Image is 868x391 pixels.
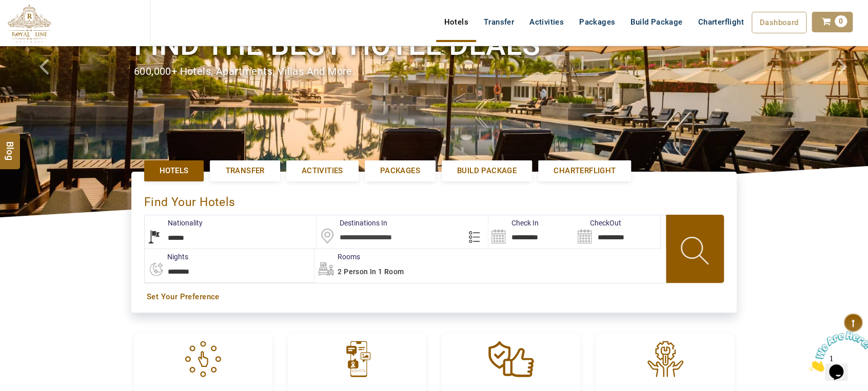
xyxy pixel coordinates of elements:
a: Charterflight [538,160,631,181]
a: Hotels [144,160,204,181]
label: Destinations In [317,218,387,228]
span: Blog [4,141,17,150]
span: Hotels [160,166,188,176]
a: Packages [365,160,436,181]
span: Packages [380,166,420,176]
a: Activities [522,12,571,32]
label: Nationality [145,218,203,228]
span: Transfer [225,166,264,176]
a: Charterflight [690,12,751,32]
span: Charterflight [554,166,616,176]
a: Packages [571,12,623,32]
a: Build Package [623,12,690,32]
a: Hotels [436,12,476,32]
a: Transfer [210,160,280,181]
label: Check In [488,218,539,228]
img: The Royal Line Holidays [8,4,51,43]
div: Find Your Hotels [144,184,724,215]
span: 1 [4,4,8,13]
span: Charterflight [698,17,743,27]
input: Search [488,215,574,249]
img: Chat attention grabber [4,4,68,45]
input: Search [575,215,660,249]
a: Build Package [442,160,532,181]
label: nights [144,252,188,262]
span: Activities [302,166,343,176]
label: Rooms [314,252,360,262]
a: Transfer [476,12,522,32]
span: Build Package [457,166,517,176]
span: 0 [835,15,847,27]
span: 2 Person in 1 Room [338,267,404,276]
label: CheckOut [575,218,621,228]
a: Set Your Preference [147,292,721,302]
a: 0 [812,12,853,32]
iframe: chat widget [804,327,868,376]
a: Activities [286,160,359,181]
span: Dashboard [760,18,799,27]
